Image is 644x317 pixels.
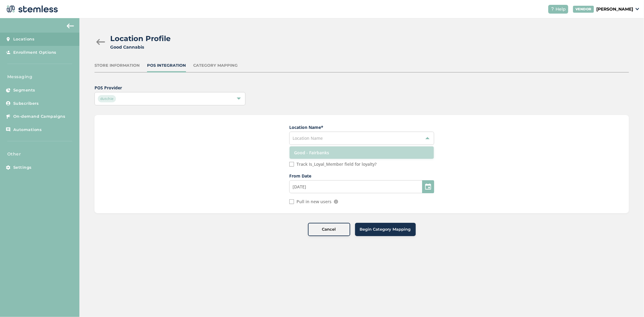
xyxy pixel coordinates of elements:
[296,162,376,166] label: Track Is_Loyal_Member field for loyalty?
[13,101,39,107] span: Subscribers
[296,200,332,204] label: Pull in new users
[360,226,411,232] span: Begin Category Mapping
[355,223,416,236] button: Begin Category Mapping
[322,226,336,232] span: Cancel
[293,135,323,141] span: Location Name
[110,33,171,44] h2: Location Profile
[147,62,186,69] div: POS Integration
[13,114,66,120] span: On-demand Campaigns
[596,6,633,12] p: [PERSON_NAME]
[110,44,171,50] div: Good Cannabis
[13,127,42,133] span: Automations
[551,7,554,11] img: icon-help-white-03924b79.svg
[13,87,35,93] span: Segments
[308,223,350,236] button: Cancel
[290,146,434,159] li: Good - Fairbanks
[98,95,116,102] span: dutchie
[67,24,74,28] img: icon-arrow-back-accent-c549486e.svg
[636,8,639,10] img: icon_down-arrow-small-66adaf34.svg
[5,3,58,15] img: logo-dark-0685b13c.svg
[614,288,644,317] iframe: Chat Widget
[13,165,32,171] span: Settings
[13,36,35,42] span: Locations
[289,124,434,130] label: Location Name
[334,200,338,204] img: icon-info-236977d2.svg
[13,50,56,56] span: Enrollment Options
[573,6,594,13] div: VENDOR
[556,6,566,12] span: Help
[95,85,273,91] label: POS Provider
[289,180,434,193] input: MM/DD/YYYY
[193,62,238,69] div: Category Mapping
[95,62,140,69] div: Store Information
[289,173,434,179] label: From Date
